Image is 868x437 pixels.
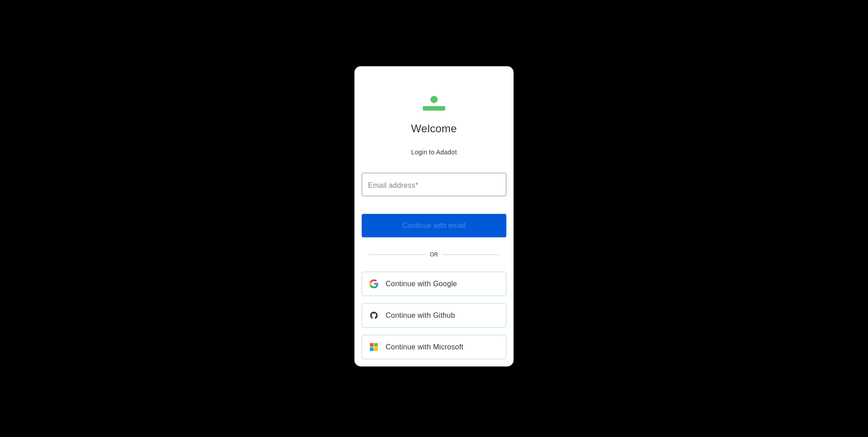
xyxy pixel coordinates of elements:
[430,251,439,257] span: Or
[422,92,446,115] img: Adadot
[362,271,506,296] a: Continue with Google
[411,149,457,156] p: Login to Adadot
[386,309,455,321] span: Continue with Github
[411,122,457,135] h1: Welcome
[362,335,506,359] a: Continue with Microsoft
[380,92,488,162] div: Adadot
[386,340,463,353] span: Continue with Microsoft
[386,277,457,290] span: Continue with Google
[362,303,506,327] a: Continue with Github
[362,214,506,237] span: Enter an email to continue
